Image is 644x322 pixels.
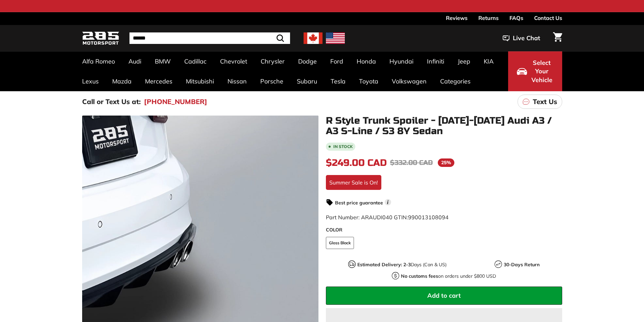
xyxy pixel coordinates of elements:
a: Honda [350,51,383,71]
a: BMW [148,51,177,71]
a: Returns [478,12,499,24]
span: i [385,199,391,205]
button: Select Your Vehicle [508,51,562,91]
a: Tesla [324,71,352,91]
div: Summer Sale is On! [326,175,381,190]
a: Cart [549,27,566,50]
a: Dodge [291,51,324,71]
a: Chrysler [254,51,291,71]
a: Reviews [446,12,468,24]
span: Part Number: ARAUDI040 GTIN: [326,214,449,221]
p: Text Us [533,97,557,107]
a: Text Us [518,95,562,109]
a: Lexus [75,71,105,91]
strong: No customs fees [401,273,438,279]
button: Live Chat [494,30,549,47]
strong: 30-Days Return [504,262,540,268]
a: Jeep [451,51,477,71]
p: Call or Text Us at: [82,97,141,107]
a: Porsche [254,71,290,91]
a: Audi [122,51,148,71]
a: Contact Us [534,12,562,24]
span: Select Your Vehicle [530,58,553,84]
a: Toyota [352,71,385,91]
span: Add to cart [427,292,461,299]
a: Hyundai [383,51,420,71]
a: Mazda [105,71,138,91]
h1: R Style Trunk Spoiler - [DATE]-[DATE] Audi A3 / A3 S-Line / S3 8Y Sedan [326,116,562,137]
b: In stock [333,145,353,149]
a: Subaru [290,71,324,91]
a: Nissan [221,71,254,91]
a: Cadillac [177,51,213,71]
a: Chevrolet [213,51,254,71]
span: $332.00 CAD [390,158,433,167]
a: [PHONE_NUMBER] [144,97,207,107]
p: Days (Can & US) [357,261,447,268]
img: Logo_285_Motorsport_areodynamics_components [82,30,119,46]
a: KIA [477,51,500,71]
span: 990013108094 [408,214,449,221]
p: on orders under $800 USD [401,273,496,280]
button: Add to cart [326,287,562,305]
span: 25% [438,158,454,167]
a: FAQs [509,12,523,24]
input: Search [129,32,290,44]
a: Alfa Romeo [75,51,122,71]
label: COLOR [326,226,562,233]
a: Categories [433,71,477,91]
span: $249.00 CAD [326,157,387,169]
span: Live Chat [513,34,540,43]
a: Volkswagen [385,71,433,91]
strong: Estimated Delivery: 2-3 [357,262,411,268]
a: Mitsubishi [179,71,221,91]
strong: Best price guarantee [335,200,383,206]
a: Ford [324,51,350,71]
a: Mercedes [138,71,179,91]
a: Infiniti [420,51,451,71]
